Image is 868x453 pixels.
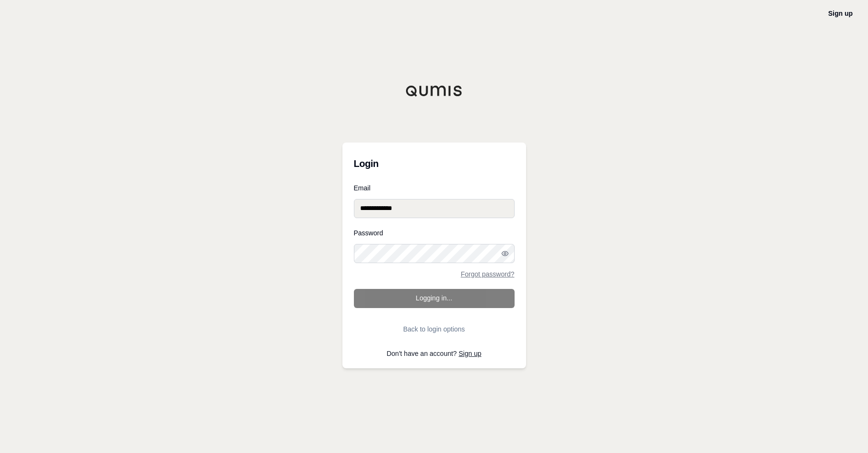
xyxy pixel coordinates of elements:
[828,10,853,17] a: Sign up
[461,271,514,277] a: Forgot password?
[354,154,515,173] h3: Login
[459,350,481,357] a: Sign up
[354,230,515,236] label: Password
[406,85,463,97] img: Qumis
[354,350,515,357] p: Don't have an account?
[354,320,515,339] button: Back to login options
[354,185,515,191] label: Email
